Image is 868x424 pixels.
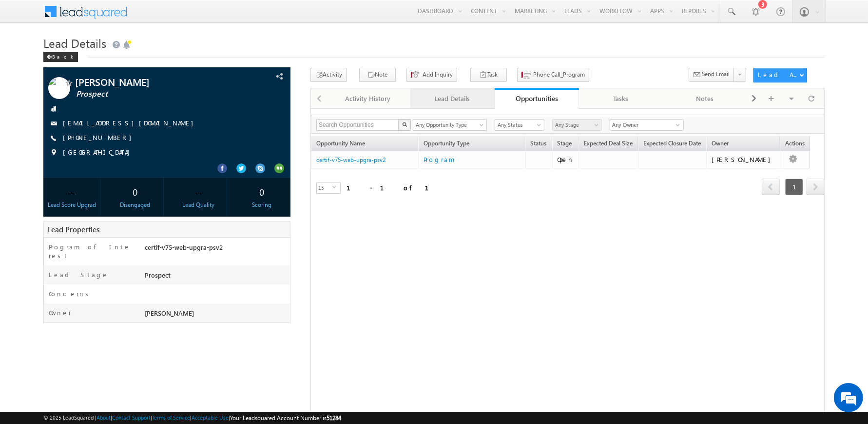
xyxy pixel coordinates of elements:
span: 51284 [327,414,341,422]
span: Expected Closure Date [643,140,701,147]
a: Stage [553,138,577,151]
div: Notes [671,93,739,104]
img: Profile photo [48,77,70,102]
a: Terms of Service [152,414,190,421]
div: Lead Score Upgrad [46,201,97,209]
span: Actions [780,138,810,151]
div: Prospect [142,270,290,284]
span: Opportunity Type [419,138,525,151]
a: Status [526,138,552,151]
span: [PERSON_NAME] [145,309,194,317]
span: Add Inquiry [423,70,453,79]
span: Lead Details [43,35,106,51]
a: [EMAIL_ADDRESS][DOMAIN_NAME] [63,119,198,127]
a: Expected Deal Size [579,138,637,151]
div: -- [46,182,97,201]
span: [GEOGRAPHIC_DATA] [63,148,135,158]
div: Lead Actions [758,70,799,79]
div: Tasks [587,93,655,104]
span: [PHONE_NUMBER] [63,133,136,143]
div: 0 [109,182,161,201]
span: 15 [317,182,332,193]
a: Back [43,52,83,60]
a: next [807,180,825,195]
a: certif-v75-web-upgra-psv2 [316,156,386,163]
span: Send Email [702,70,730,79]
a: Tasks [579,88,663,109]
a: Any Status [495,119,544,131]
label: Program of Interest [49,242,133,260]
span: Expected Deal Size [584,140,633,147]
input: Type to Search [610,119,684,131]
span: 1 [785,179,803,195]
button: Activity [310,68,347,82]
span: Owner [712,140,729,147]
span: Stage [558,140,572,147]
button: Send Email [689,68,734,82]
label: Lead Stage [49,270,109,279]
span: Lead Properties [48,224,99,234]
span: next [807,179,825,195]
div: Open [558,155,575,164]
a: About [96,414,111,421]
a: prev [762,180,780,195]
label: Concerns [49,289,92,298]
div: Opportunities [502,94,572,103]
a: Program [424,154,521,165]
div: 0 [236,182,288,201]
div: 1 - 1 of 1 [347,182,441,193]
button: Add Inquiry [406,68,457,82]
div: -- [173,182,224,201]
img: Search [402,122,407,127]
label: Owner [49,308,72,317]
span: select [332,185,340,189]
div: [PERSON_NAME] [712,155,775,164]
a: Activity History [327,88,411,109]
button: Note [359,68,396,82]
span: © 2025 LeadSquared | | | | | [43,413,341,423]
span: Prospect [76,89,230,99]
div: certif-v75-web-upgra-psv2 [142,242,290,256]
a: Notes [663,88,748,109]
button: Task [470,68,507,82]
a: Opportunities [495,88,579,109]
a: Expected Closure Date [638,138,706,151]
span: Your Leadsquared Account Number is [230,414,341,422]
a: Show All Items [671,120,683,130]
a: Opportunity Name [311,138,370,151]
div: Lead Details [418,93,486,104]
a: Acceptable Use [192,414,229,421]
a: Lead Details [410,88,495,109]
a: Contact Support [112,414,151,421]
button: Phone Call_Program [517,68,589,82]
span: Phone Call_Program [533,70,585,79]
div: Activity History [334,93,402,104]
a: Any Stage [552,119,602,131]
div: Scoring [236,201,288,209]
div: Lead Quality [173,201,224,209]
span: [PERSON_NAME] [75,77,229,87]
div: Disengaged [109,201,161,209]
span: prev [762,179,780,195]
div: Back [43,52,78,62]
span: Opportunity Name [316,140,365,147]
a: Any Opportunity Type [413,119,487,131]
span: Any Status [495,121,541,129]
span: Any Stage [553,121,599,129]
span: Any Opportunity Type [413,121,481,129]
button: Lead Actions [753,68,807,82]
